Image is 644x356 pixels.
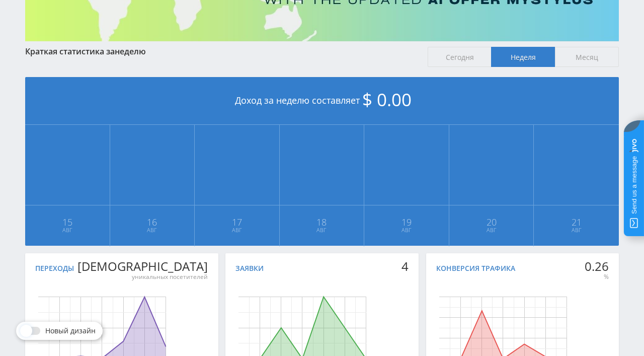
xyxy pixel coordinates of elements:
[585,273,609,281] div: %
[77,259,208,273] div: [DEMOGRAPHIC_DATA]
[534,218,618,226] span: 21
[26,226,109,234] span: Авг
[195,218,279,226] span: 17
[428,47,492,67] span: Сегодня
[365,226,448,234] span: Авг
[362,88,412,111] span: $ 0.00
[534,226,618,234] span: Авг
[26,218,109,226] span: 15
[401,259,409,273] div: 4
[450,226,533,234] span: Авг
[555,47,619,67] span: Месяц
[111,218,194,226] span: 16
[585,259,609,273] div: 0.26
[280,218,364,226] span: 18
[365,218,448,226] span: 19
[436,264,515,272] div: Конверсия трафика
[77,273,208,281] div: уникальных посетителей
[111,226,194,234] span: Авг
[491,47,555,67] span: Неделя
[195,226,279,234] span: Авг
[45,327,96,335] span: Новый дизайн
[35,264,74,272] div: Переходы
[450,218,533,226] span: 20
[25,77,619,125] div: Доход за неделю составляет
[115,46,146,57] span: неделю
[25,47,418,56] div: Краткая статистика за
[235,264,264,272] div: Заявки
[280,226,364,234] span: Авг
